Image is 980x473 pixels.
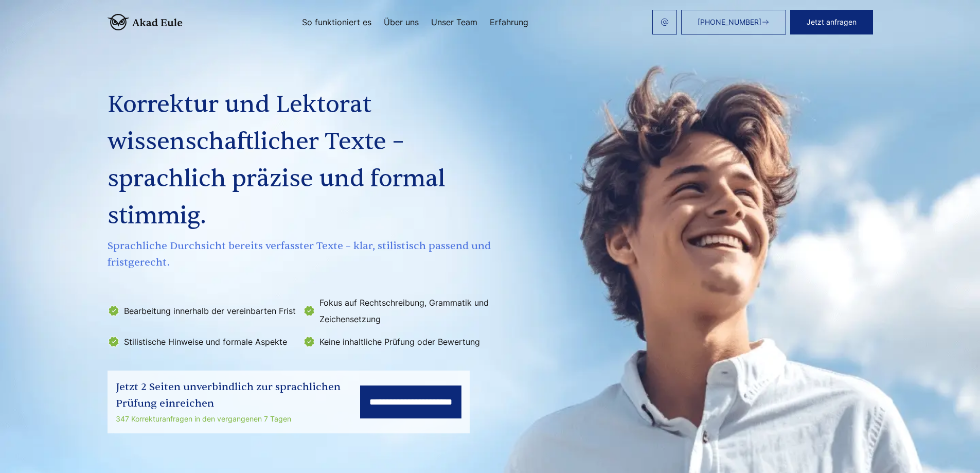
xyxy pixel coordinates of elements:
li: Bearbeitung innerhalb der vereinbarten Frist [108,294,297,327]
li: Fokus auf Rechtschreibung, Grammatik und Zeichensetzung [303,294,492,327]
li: Stilistische Hinweise und formale Aspekte [108,334,297,350]
a: So funktioniert es [302,18,371,26]
div: Jetzt 2 Seiten unverbindlich zur sprachlichen Prüfung einreichen [116,379,360,412]
button: Jetzt anfragen [790,10,873,34]
img: logo [108,14,183,30]
h1: Korrektur und Lektorat wissenschaftlicher Texte – sprachlich präzise und formal stimmig. [108,86,494,235]
li: Keine inhaltliche Prüfung oder Bewertung [303,334,492,350]
a: Über uns [384,18,419,26]
a: Erfahrung [490,18,528,26]
span: [PHONE_NUMBER] [698,18,761,26]
div: 347 Korrekturanfragen in den vergangenen 7 Tagen [116,413,360,425]
img: email [661,18,669,26]
a: [PHONE_NUMBER] [681,10,786,34]
span: Sprachliche Durchsicht bereits verfasster Texte – klar, stilistisch passend und fristgerecht. [108,238,494,271]
a: Unser Team [431,18,477,26]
